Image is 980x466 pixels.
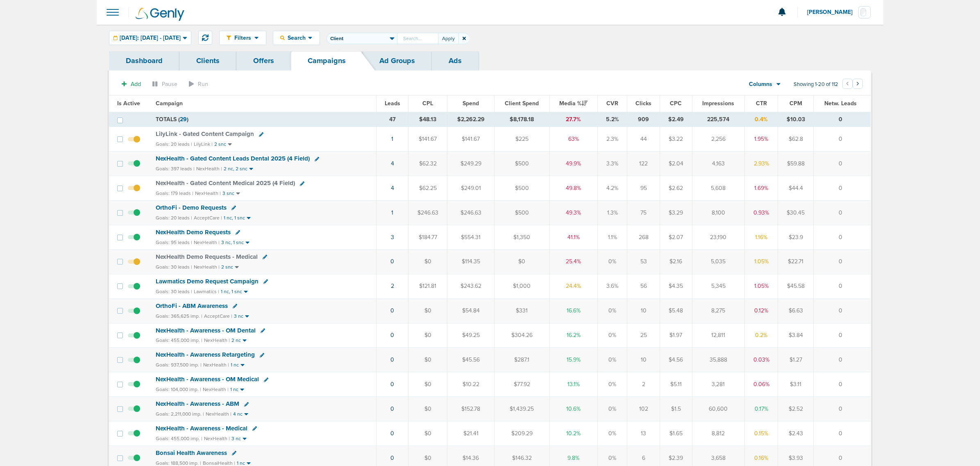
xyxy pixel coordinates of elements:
[597,249,627,274] td: 0%
[156,327,256,334] span: NexHealth - Awareness - OM Dental
[549,201,597,225] td: 49.3%
[660,201,692,225] td: $3.29
[627,127,660,152] td: 44
[231,337,241,344] small: 2 nc
[627,225,660,249] td: 268
[390,381,394,388] a: 0
[814,421,871,446] td: 0
[447,348,495,372] td: $45.56
[692,127,744,152] td: 2,256
[549,176,597,201] td: 49.8%
[814,225,871,249] td: 0
[156,166,195,172] small: Goals: 397 leads |
[814,348,871,372] td: 0
[745,112,778,127] td: 0.4%
[778,176,814,201] td: $44.4
[391,136,393,143] a: 1
[814,323,871,348] td: 0
[745,274,778,299] td: 1.05%
[778,249,814,274] td: $22.71
[745,176,778,201] td: 1.69%
[230,387,238,393] small: 1 nc
[447,249,495,274] td: $114.35
[660,397,692,421] td: $1.5
[494,348,549,372] td: $287.1
[692,249,744,274] td: 5,035
[494,176,549,201] td: $500
[692,225,744,249] td: 23,190
[824,100,857,107] span: Netw. Leads
[408,127,447,152] td: $141.67
[391,209,393,216] a: 1
[597,397,627,421] td: 0%
[231,436,241,442] small: 3 nc
[385,100,400,107] span: Leads
[494,112,549,127] td: $8,178.18
[670,100,682,107] span: CPC
[194,240,220,245] small: NexHealth |
[180,116,187,123] span: 29
[549,112,597,127] td: 27.7%
[390,430,394,437] a: 0
[778,112,814,127] td: $10.03
[156,215,192,221] small: Goals: 20 leads |
[447,397,495,421] td: $152.78
[745,421,778,446] td: 0.15%
[222,190,234,197] small: 3 snc
[156,240,192,246] small: Goals: 95 leads |
[156,351,255,358] span: NexHealth - Awareness Retargeting
[156,376,259,383] span: NexHealth - Awareness - OM Medical
[156,179,295,187] span: NexHealth - Gated Content Medical 2025 (4 Field)
[376,112,408,127] td: 47
[151,112,377,127] td: TOTALS ( )
[408,299,447,323] td: $0
[549,274,597,299] td: 24.4%
[597,299,627,323] td: 0%
[660,127,692,152] td: $3.22
[408,225,447,249] td: $184.77
[627,323,660,348] td: 25
[194,289,219,294] small: Lawmatics |
[447,225,495,249] td: $554.31
[778,372,814,397] td: $3.11
[494,249,549,274] td: $0
[224,215,245,221] small: 1 nc, 1 snc
[627,152,660,176] td: 122
[156,313,202,319] small: Goals: 365,625 imp. |
[778,201,814,225] td: $30.45
[660,421,692,446] td: $1.65
[156,253,258,260] span: NexHealth Demo Requests - Medical
[745,323,778,348] td: 0.2%
[549,152,597,176] td: 49.9%
[390,356,394,363] a: 0
[234,313,243,319] small: 3 nc
[422,100,433,107] span: CPL
[745,225,778,249] td: 1.16%
[660,323,692,348] td: $1.97
[494,299,549,323] td: $331
[749,80,772,88] span: Columns
[778,152,814,176] td: $59.88
[778,274,814,299] td: $45.58
[408,348,447,372] td: $0
[408,152,447,176] td: $62.32
[447,299,495,323] td: $54.84
[660,299,692,323] td: $5.48
[204,337,230,343] small: NexHealth |
[606,100,618,107] span: CVR
[660,348,692,372] td: $4.56
[627,112,660,127] td: 909
[408,201,447,225] td: $246.63
[224,166,247,172] small: 2 nc, 2 snc
[390,455,394,461] a: 0
[408,421,447,446] td: $0
[692,112,744,127] td: 225,574
[494,127,549,152] td: $225
[807,9,858,15] span: [PERSON_NAME]
[842,80,863,90] ul: Pagination
[447,201,495,225] td: $246.63
[597,112,627,127] td: 5.2%
[236,51,291,70] a: Offers
[194,141,213,147] small: LilyLink |
[391,234,394,241] a: 3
